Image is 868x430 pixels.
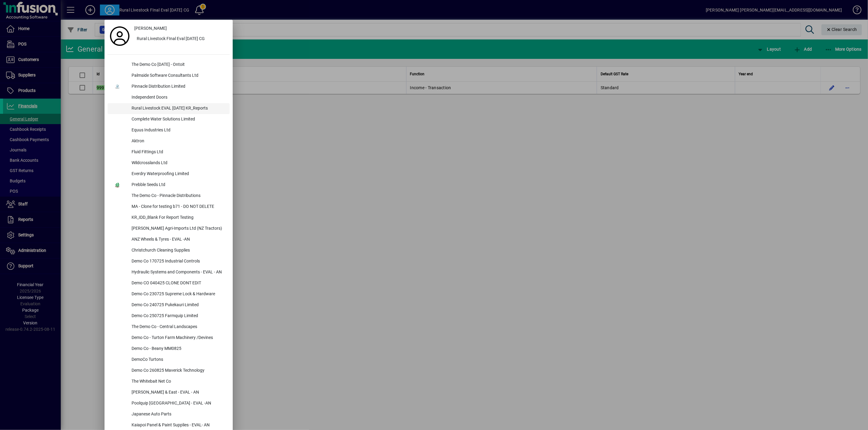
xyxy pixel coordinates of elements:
[127,300,230,311] div: Demo Co 240725 Pukekauri Limited
[127,333,230,344] div: Demo Co - Turton Farm Machinery /Devines
[108,201,230,212] button: MA - Clone for testing b71 - DO NOT DELETE
[108,223,230,234] button: [PERSON_NAME] Agri-Imports Ltd (NZ Tractors)
[108,180,230,191] button: Prebble Seeds Ltd
[127,147,230,158] div: Fluid Fittings Ltd
[108,245,230,256] button: Christchurch Cleaning Supplies
[108,300,230,311] button: Demo Co 240725 Pukekauri Limited
[127,234,230,245] div: ANZ Wheels & Tyres - EVAL -AN
[127,59,230,70] div: The Demo Co [DATE] - Ontoit
[108,311,230,322] button: Demo Co 250725 Farmquip Limited
[108,387,230,398] button: [PERSON_NAME] & East - EVAL - AN
[127,409,230,420] div: Japanese Auto Parts
[127,278,230,289] div: Demo CO 040425 CLONE DONT EDIT
[108,31,132,42] a: Profile
[108,322,230,333] button: The Demo Co - Central Landscapes
[108,409,230,420] button: Japanese Auto Parts
[108,333,230,344] button: Demo Co - Turton Farm Machinery /Devines
[127,158,230,169] div: Wildcrosslands Ltd
[108,59,230,70] button: The Demo Co [DATE] - Ontoit
[127,223,230,234] div: [PERSON_NAME] Agri-Imports Ltd (NZ Tractors)
[108,234,230,245] button: ANZ Wheels & Tyres - EVAL -AN
[127,201,230,212] div: MA - Clone for testing b71 - DO NOT DELETE
[127,289,230,300] div: Demo Co 230725 Supreme Lock & Hardware
[127,311,230,322] div: Demo Co 250725 Farmquip Limited
[127,92,230,103] div: Independent Doors
[127,344,230,354] div: Demo Co - Beany MM0825
[108,103,230,114] button: Rural Livestock EVAL [DATE] KR_Reports
[127,245,230,256] div: Christchurch Cleaning Supplies
[127,114,230,125] div: Complete Water Solutions Limited
[108,376,230,387] button: The Whitebait Net Co
[108,267,230,278] button: Hydraulic Systems and Components - EVAL - AN
[108,191,230,201] button: The Demo Co - Pinnacle Distributions
[108,147,230,158] button: Fluid Fittings Ltd
[127,376,230,387] div: The Whitebait Net Co
[108,169,230,180] button: Everdry Waterproofing Limited
[127,267,230,278] div: Hydraulic Systems and Components - EVAL - AN
[108,365,230,376] button: Demo Co 260825 Maverick Technology
[108,114,230,125] button: Complete Water Solutions Limited
[108,256,230,267] button: Demo Co 170725 Industrial Controls
[108,289,230,300] button: Demo Co 230725 Supreme Lock & Hardware
[127,256,230,267] div: Demo Co 170725 Industrial Controls
[108,70,230,81] button: Palmside Software Consultants Ltd
[127,169,230,180] div: Everdry Waterproofing Limited
[108,92,230,103] button: Independent Doors
[127,212,230,223] div: KR_IDD_Blank For Report Testing
[127,354,230,365] div: DemoCo Turtons
[108,136,230,147] button: Aktron
[127,136,230,147] div: Aktron
[127,81,230,92] div: Pinnacle Distribution Limited
[134,25,167,32] span: [PERSON_NAME]
[132,34,230,45] button: Rural Livestock FInal Eval [DATE] CG
[127,365,230,376] div: Demo Co 260825 Maverick Technology
[127,125,230,136] div: Equus Industries Ltd
[127,387,230,398] div: [PERSON_NAME] & East - EVAL - AN
[127,103,230,114] div: Rural Livestock EVAL [DATE] KR_Reports
[108,125,230,136] button: Equus Industries Ltd
[108,354,230,365] button: DemoCo Turtons
[127,191,230,201] div: The Demo Co - Pinnacle Distributions
[132,23,230,34] a: [PERSON_NAME]
[127,398,230,409] div: Poolquip [GEOGRAPHIC_DATA] - EVAL -AN
[127,70,230,81] div: Palmside Software Consultants Ltd
[127,180,230,191] div: Prebble Seeds Ltd
[108,344,230,354] button: Demo Co - Beany MM0825
[108,278,230,289] button: Demo CO 040425 CLONE DONT EDIT
[127,322,230,333] div: The Demo Co - Central Landscapes
[108,398,230,409] button: Poolquip [GEOGRAPHIC_DATA] - EVAL -AN
[108,158,230,169] button: Wildcrosslands Ltd
[108,81,230,92] button: Pinnacle Distribution Limited
[108,212,230,223] button: KR_IDD_Blank For Report Testing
